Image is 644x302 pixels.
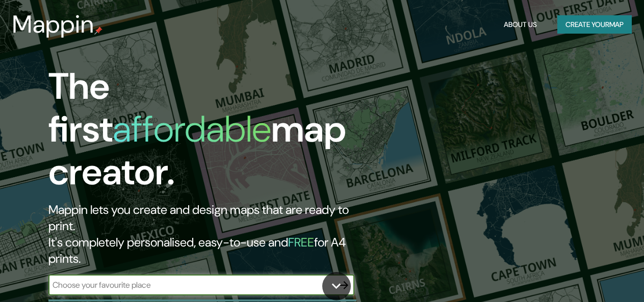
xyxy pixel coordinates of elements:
[48,279,334,291] input: Choose your favourite place
[48,202,371,267] h2: Mappin lets you create and design maps that are ready to print. It's completely personalised, eas...
[94,26,102,35] img: mappin-pin
[288,234,314,250] h5: FREE
[500,15,541,34] button: About Us
[113,105,271,153] h1: affordable
[12,10,94,39] h3: Mappin
[48,65,371,202] h1: The first map creator.
[557,15,632,34] button: Create yourmap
